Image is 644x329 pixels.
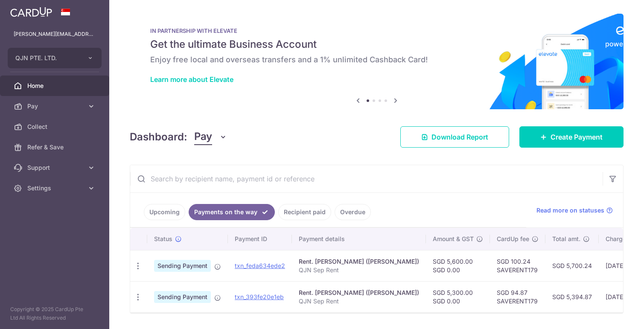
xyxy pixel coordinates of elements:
[15,54,79,62] span: QJN PTE. LTD.
[278,204,331,220] a: Recipient paid
[299,297,419,306] p: QJN Sep Rent
[228,228,292,250] th: Payment ID
[536,206,613,215] a: Read more on statuses
[150,27,603,34] p: IN PARTNERSHIP WITH ELEVATE
[536,206,604,215] span: Read more on statuses
[154,291,211,303] span: Sending Payment
[194,129,212,145] span: Pay
[154,235,172,243] span: Status
[130,129,187,145] h4: Dashboard:
[497,235,529,243] span: CardUp fee
[519,126,624,148] a: Create Payment
[552,235,580,243] span: Total amt.
[426,281,490,312] td: SGD 5,300.00 SGD 0.00
[189,204,275,220] a: Payments on the way
[150,38,603,51] h5: Get the ultimate Business Account
[545,250,599,281] td: SGD 5,700.24
[10,7,52,17] img: CardUp
[431,132,488,142] span: Download Report
[235,262,285,269] a: txn_feda634ede2
[299,288,419,297] div: Rent. [PERSON_NAME] ([PERSON_NAME])
[490,250,545,281] td: SGD 100.24 SAVERENT179
[292,228,426,250] th: Payment details
[335,204,371,220] a: Overdue
[130,14,624,109] img: Renovation banner
[144,204,185,220] a: Upcoming
[606,235,641,243] span: Charge date
[130,165,603,192] input: Search by recipient name, payment id or reference
[194,129,227,145] button: Pay
[551,132,603,142] span: Create Payment
[27,184,84,192] span: Settings
[8,48,102,68] button: QJN PTE. LTD.
[27,102,84,111] span: Pay
[235,293,284,300] a: txn_393fe20e1eb
[27,122,84,131] span: Collect
[27,143,84,151] span: Refer & Save
[490,281,545,312] td: SGD 94.87 SAVERENT179
[150,55,603,65] h6: Enjoy free local and overseas transfers and a 1% unlimited Cashback Card!
[299,266,419,274] p: QJN Sep Rent
[154,260,211,272] span: Sending Payment
[150,75,233,84] a: Learn more about Elevate
[400,126,509,148] a: Download Report
[426,250,490,281] td: SGD 5,600.00 SGD 0.00
[589,303,635,325] iframe: Opens a widget where you can find more information
[27,82,84,90] span: Home
[14,30,96,38] p: [PERSON_NAME][EMAIL_ADDRESS][DOMAIN_NAME]
[299,257,419,266] div: Rent. [PERSON_NAME] ([PERSON_NAME])
[433,235,474,243] span: Amount & GST
[27,163,84,172] span: Support
[545,281,599,312] td: SGD 5,394.87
